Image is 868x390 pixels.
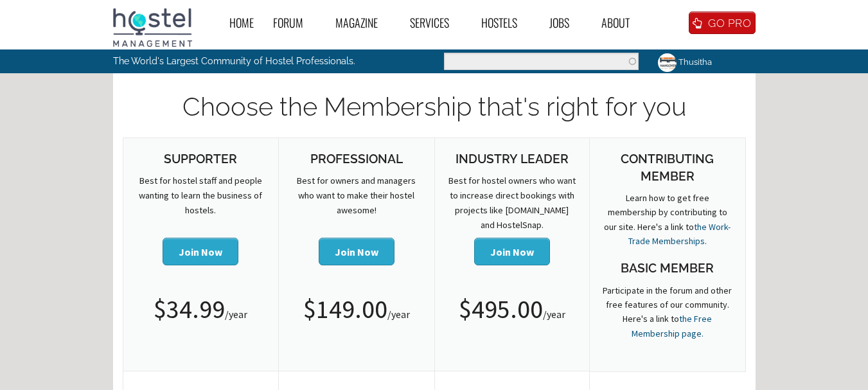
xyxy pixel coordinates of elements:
[448,173,577,233] p: Best for hostel owners who want to increase direct bookings with projects like [DOMAIN_NAME] and ...
[689,12,755,34] a: GO PRO
[540,8,592,37] a: Jobs
[603,191,732,249] p: Learn how to get free membership by contributing to our site. Here's a link to
[123,89,746,125] h1: Choose the Membership that's right for you
[263,8,326,37] a: Forum
[603,260,732,277] h3: Basic Member
[459,288,543,330] span: $495.00
[225,308,247,321] span: /year
[154,288,225,330] span: $34.99
[592,8,652,37] a: About
[113,8,192,47] img: Hostel Management Home
[220,8,263,37] a: Home
[326,8,400,37] a: Magazine
[474,238,550,265] button: Join Now
[292,150,421,168] h3: Professional
[656,51,678,74] img: Thusitha's picture
[603,150,732,185] h3: Contributing Member
[400,8,472,37] a: Services
[472,8,540,37] a: Hostels
[387,308,410,321] span: /year
[136,173,266,218] p: Best for hostel staff and people wanting to learn the business of hostels.
[648,49,720,75] a: Thusitha
[303,288,387,330] span: $149.00
[632,313,713,339] a: the Free Membership page.
[292,173,421,218] p: Best for owners and managers who want to make their hostel awesome!
[603,283,732,341] p: Participate in the forum and other free features of our community. Here's a link to
[444,53,639,70] input: Enter the terms you wish to search for.
[448,150,577,168] h3: Industry Leader
[543,308,565,321] span: /year
[113,49,381,73] p: The World's Largest Community of Hostel Professionals.
[319,238,394,265] button: Join Now
[163,238,238,265] button: Join Now
[136,150,266,168] h3: Supporter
